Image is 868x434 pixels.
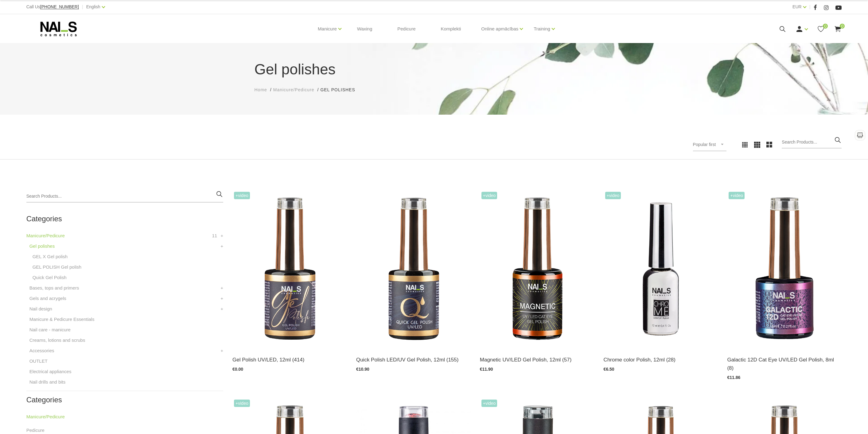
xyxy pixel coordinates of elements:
span: +Video [729,192,745,199]
a: Chrome color Polish, 12ml (28) [604,356,718,364]
span: €11.90 [480,367,493,372]
a: EUR [792,3,802,10]
img: Multi-dimensional magnetic gel polish with fine, reflective chrome particles helps attain the des... [727,190,842,348]
a: Nail care - manicure [29,326,71,333]
a: + [220,347,223,354]
li: Gel polishes [320,87,361,93]
div: Call Us [26,3,79,11]
a: Gels and acrygels [29,295,66,302]
span: Home [255,87,267,92]
a: Quick Gel Polish [33,274,67,281]
h2: Categories [26,215,223,223]
a: Quick Polish LED/UV Gel Polish, 12ml (155) [356,356,471,364]
span: Popular first [693,142,716,147]
h1: Gel polishes [255,58,614,81]
a: 0 [834,25,842,33]
span: +Video [481,400,497,407]
span: 0 [840,24,845,29]
span: 11 [212,232,217,239]
img: Use Chrome Color gel polish to create the effect of a chrome or mirror finish on the entire nail ... [604,190,718,348]
a: Accessories [29,347,54,354]
span: | [82,3,83,11]
a: Galactic 12D Cat Eye UV/LED Gel Polish, 8ml (8) [727,356,842,372]
span: +Video [234,400,250,407]
input: Search Products... [782,136,842,148]
a: Gel Polish UV/LED, 12ml (414) [232,356,347,364]
span: +Video [605,192,621,199]
a: Manicure [318,17,337,41]
a: Gel polishes [29,243,55,250]
a: Pedicure [392,14,420,44]
span: €11.86 [727,375,740,380]
a: + [220,284,223,292]
a: Manicure/Pedicure [26,232,65,239]
a: Manicure & Pedicure Essentials [29,316,95,323]
a: English [86,3,100,10]
span: | [809,3,811,11]
a: Home [255,87,267,93]
h2: Categories [26,396,223,404]
a: Nail design [29,305,52,313]
a: Komplekti [436,14,466,44]
span: +Video [234,192,250,199]
a: [PHONE_NUMBER] [40,5,79,9]
input: Search Products... [26,190,223,203]
span: €10.90 [356,367,369,372]
span: +Video [481,192,497,199]
span: €6.50 [604,367,614,372]
span: 0 [823,24,828,29]
a: Training [534,17,550,41]
a: OUTLET [29,357,48,365]
img: A long-lasting gel polish consisting of metal micro-particles that can be transformed into differ... [480,190,594,348]
a: Manicure/Pedicure [273,87,314,93]
a: + [220,243,223,250]
a: Bases, tops and primers [29,284,79,292]
a: + [220,295,223,302]
a: Manicure/Pedicure [26,413,65,420]
span: Manicure/Pedicure [273,87,314,92]
a: Creams, lotions and scrubs [29,337,85,344]
a: Nail drills and bits [29,378,66,386]
a: Electrical appliances [29,368,72,375]
img: Quick, easy, and simple!An intensely pigmented gel polish coats the nail brilliantly after just o... [356,190,471,348]
a: GEL X Gel polish [33,253,68,260]
a: Online apmācības [481,17,518,41]
a: + [220,232,223,239]
a: GEL POLISH Gel polish [33,263,82,271]
a: + [220,305,223,313]
a: Magnetic UV/LED Gel Polish, 12ml (57) [480,356,594,364]
img: Long-lasting, intensely pigmented gel polish. Easy to apply, dries well, does not shrink or pull ... [232,190,347,348]
a: Pedicure [26,427,45,434]
span: €0.00 [232,367,243,372]
a: Waxing [352,14,377,44]
a: 0 [817,25,825,33]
